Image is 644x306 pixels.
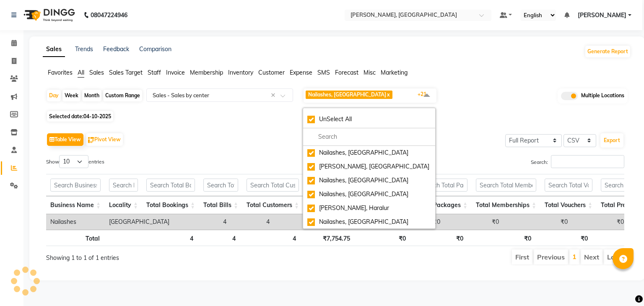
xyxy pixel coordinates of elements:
[228,69,253,76] span: Inventory
[290,69,312,76] span: Expense
[46,155,104,168] label: Show entries
[417,179,467,192] input: Search Total Packages
[307,190,431,199] div: Nailashes, [GEOGRAPHIC_DATA]
[166,69,185,76] span: Invoice
[86,133,123,146] button: Pivot View
[47,111,113,122] span: Selected date:
[600,133,623,148] button: Export
[300,230,354,246] th: ₹7,754.75
[242,196,303,214] th: Total Customers: activate to sort column ascending
[307,218,431,226] div: Nailashes, [GEOGRAPHIC_DATA]
[105,196,142,214] th: Locality: activate to sort column ascending
[109,179,138,192] input: Search Locality
[418,91,433,97] span: +21
[535,230,592,246] th: ₹0
[467,230,535,246] th: ₹0
[103,45,129,53] a: Feedback
[46,249,280,262] div: Showing 1 to 1 of 1 entries
[381,69,408,76] span: Marketing
[476,179,536,192] input: Search Total Memberships
[444,214,503,230] td: ₹0
[46,214,105,230] td: Nailashes
[307,132,431,141] input: multiselect-search
[89,69,104,76] span: Sales
[103,90,142,101] div: Custom Range
[148,69,161,76] span: Staff
[274,214,335,230] td: 4
[48,69,73,76] span: Favorites
[317,69,330,76] span: SMS
[47,90,61,101] div: Day
[46,196,105,214] th: Business Name: activate to sort column ascending
[572,252,576,261] a: 1
[190,69,223,76] span: Membership
[335,69,358,76] span: Forecast
[578,11,626,20] span: [PERSON_NAME]
[307,148,431,157] div: Nailashes, [GEOGRAPHIC_DATA]
[203,179,238,192] input: Search Total Bills
[46,230,104,246] th: Total
[472,196,540,214] th: Total Memberships: activate to sort column ascending
[199,196,242,214] th: Total Bills: activate to sort column ascending
[82,90,101,101] div: Month
[59,155,88,168] select: Showentries
[545,179,592,192] input: Search Total Vouchers
[83,113,111,119] span: 04-10-2025
[78,69,84,76] span: All
[197,230,240,246] th: 4
[258,69,285,76] span: Customer
[354,230,410,246] th: ₹0
[386,91,390,98] a: x
[413,196,472,214] th: Total Packages: activate to sort column ascending
[141,230,197,246] th: 4
[531,155,624,168] label: Search:
[307,162,431,171] div: [PERSON_NAME], [GEOGRAPHIC_DATA]
[231,214,274,230] td: 4
[540,196,597,214] th: Total Vouchers: activate to sort column ascending
[88,137,94,143] img: pivot.png
[142,196,199,214] th: Total Bookings: activate to sort column ascending
[551,155,624,168] input: Search:
[585,46,630,57] button: Generate Report
[174,214,231,230] td: 4
[139,45,171,53] a: Comparison
[91,3,127,27] b: 08047224946
[308,91,386,98] span: Nailashes, [GEOGRAPHIC_DATA]
[410,230,468,246] th: ₹0
[109,69,143,76] span: Sales Target
[572,214,628,230] td: ₹0
[581,92,624,100] span: Multiple Locations
[271,91,278,100] span: Clear all
[47,133,83,146] button: Table View
[240,230,300,246] th: 4
[307,115,431,124] div: UnSelect All
[75,45,93,53] a: Trends
[43,42,65,57] a: Sales
[20,3,77,27] img: logo
[247,179,299,192] input: Search Total Customers
[105,214,174,230] td: [GEOGRAPHIC_DATA]
[503,214,572,230] td: ₹0
[307,204,431,213] div: [PERSON_NAME], Haralur
[364,69,376,76] span: Misc
[50,179,101,192] input: Search Business Name
[146,179,195,192] input: Search Total Bookings
[307,176,431,185] div: Nailashes, [GEOGRAPHIC_DATA]
[62,90,80,101] div: Week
